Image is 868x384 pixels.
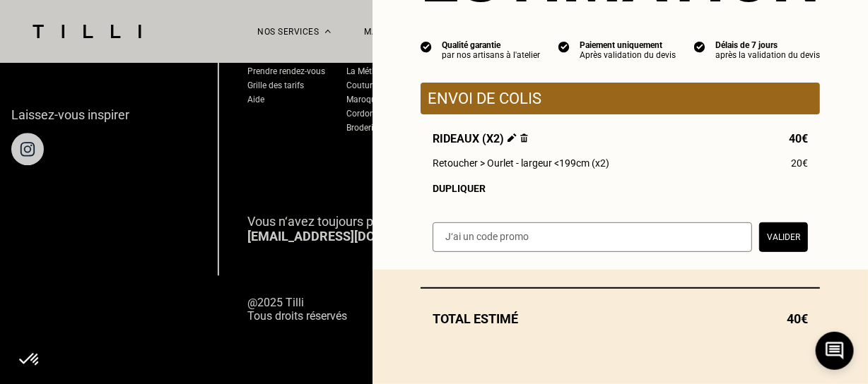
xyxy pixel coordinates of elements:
[715,50,820,60] div: après la validation du devis
[428,90,813,107] p: Envoi de colis
[580,50,676,60] div: Après validation du devis
[558,40,570,53] img: icon list info
[442,50,540,60] div: par nos artisans à l'atelier
[580,40,676,50] div: Paiement uniquement
[508,133,517,143] img: Éditer
[433,157,609,169] span: Retoucher > Ourlet - largeur <199cm (x2)
[442,40,540,50] div: Qualité garantie
[791,157,808,169] span: 20€
[694,40,705,53] img: icon list info
[789,132,808,145] span: 40€
[433,183,808,194] div: Dupliquer
[715,40,820,50] div: Délais de 7 jours
[759,222,808,252] button: Valider
[421,311,820,326] div: Total estimé
[787,311,808,326] span: 40€
[433,222,752,252] input: J‘ai un code promo
[520,133,528,143] img: Supprimer
[433,132,528,145] span: Rideaux (x2)
[421,40,432,53] img: icon list info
